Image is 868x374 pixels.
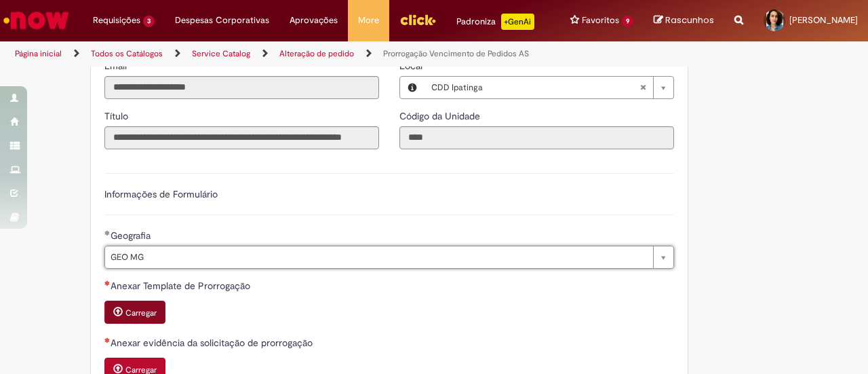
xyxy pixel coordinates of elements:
[125,307,157,318] small: Carregar
[789,14,858,26] span: [PERSON_NAME]
[143,16,155,27] span: 3
[104,301,165,324] button: Carregar anexo de Anexar Template de Prorrogação Required
[93,14,140,27] span: Requisições
[104,76,379,99] input: Email
[501,14,534,30] p: +GenAi
[104,337,111,343] span: Necessários
[399,60,425,72] span: Local
[104,126,379,149] input: Título
[104,60,130,72] span: Somente leitura - Email
[104,230,111,236] span: Obrigatório Preenchido
[622,16,633,27] span: 9
[104,188,218,200] label: Informações de Formulário
[399,109,483,123] label: Somente leitura - Código da Unidade
[399,110,483,122] span: Somente leitura - Código da Unidade
[111,229,153,242] span: Geografia
[383,48,529,59] a: Prorrogação Vencimento de Pedidos AS
[425,77,673,98] a: CDD IpatingaLimpar campo Local
[15,48,62,59] a: Página inicial
[91,48,163,59] a: Todos os Catálogos
[665,14,714,26] span: Rascunhos
[111,280,253,292] span: Anexar Template de Prorrogação
[431,77,639,98] span: CDD Ipatinga
[192,48,250,59] a: Service Catalog
[654,14,714,27] a: Rascunhos
[175,14,269,27] span: Despesas Corporativas
[111,246,646,268] span: GEO MG
[582,14,619,27] span: Favoritos
[279,48,354,59] a: Alteração de pedido
[358,14,379,27] span: More
[456,14,534,30] div: Padroniza
[1,7,71,34] img: ServiceNow
[399,126,674,149] input: Código da Unidade
[400,77,425,98] button: Local, Visualizar este registro CDD Ipatinga
[10,41,568,67] ul: Trilhas de página
[111,337,315,349] span: Anexar evidência da solicitação de prorrogação
[104,109,131,123] label: Somente leitura - Título
[633,77,653,98] abbr: Limpar campo Local
[290,14,338,27] span: Aprovações
[399,10,436,30] img: click_logo_yellow_360x200.png
[104,280,111,286] span: Necessários
[104,110,131,122] span: Somente leitura - Título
